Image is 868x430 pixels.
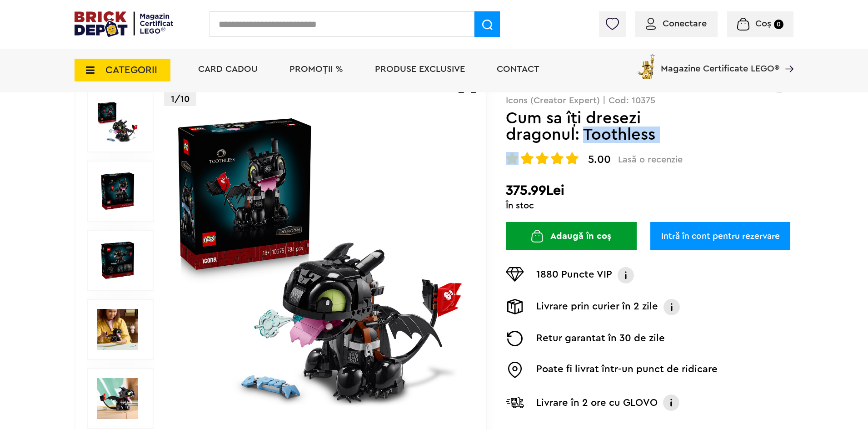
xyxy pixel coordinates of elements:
[588,154,611,165] span: 5.00
[566,152,579,165] img: Evaluare cu stele
[174,114,466,407] img: Cum sa îţi dresezi dragonul: Toothless
[97,378,138,419] img: LEGO Icons (Creator Expert) Cum sa îţi dresezi dragonul: Toothless
[506,152,519,165] img: Evaluare cu stele
[551,152,564,165] img: Evaluare cu stele
[536,267,612,283] p: 1880 Puncte VIP
[662,394,680,412] img: Info livrare cu GLOVO
[617,267,635,283] img: Info VIP
[506,110,764,143] h1: Cum sa îţi dresezi dragonul: Toothless
[506,397,524,408] img: Livrare Glovo
[779,52,793,61] a: Magazine Certificate LEGO®
[536,331,665,346] p: Retur garantat în 30 de zile
[198,65,258,74] a: Card Cadou
[774,20,783,29] small: 0
[506,201,793,210] div: În stoc
[97,101,138,142] img: Cum sa îţi dresezi dragonul: Toothless
[663,299,681,315] img: Info livrare prin curier
[506,362,524,378] img: Easybox
[97,309,138,350] img: Seturi Lego Cum sa îţi dresezi dragonul: Toothless
[536,362,718,378] p: Poate fi livrat într-un punct de ridicare
[289,65,343,74] a: PROMOȚII %
[97,240,138,281] img: Cum sa îţi dresezi dragonul: Toothless LEGO 10375
[618,154,683,165] span: Lasă o recenzie
[506,331,524,346] img: Returnare
[105,65,157,75] span: CATEGORII
[375,65,465,74] a: Produse exclusive
[650,222,790,250] a: Intră în cont pentru rezervare
[506,299,524,314] img: Livrare
[506,267,524,282] img: Puncte VIP
[646,19,707,28] a: Conectare
[97,171,138,212] img: Cum sa îţi dresezi dragonul: Toothless
[536,152,549,165] img: Evaluare cu stele
[164,92,196,106] p: 1/10
[521,152,534,165] img: Evaluare cu stele
[506,96,793,105] p: Icons (Creator Expert) | Cod: 10375
[506,182,793,199] h2: 375.99Lei
[661,52,779,73] span: Magazine Certificate LEGO®
[755,19,771,28] span: Coș
[497,65,539,74] a: Contact
[506,222,637,250] button: Adaugă în coș
[663,19,707,28] span: Conectare
[536,395,658,410] p: Livrare în 2 ore cu GLOVO
[536,299,658,315] p: Livrare prin curier în 2 zile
